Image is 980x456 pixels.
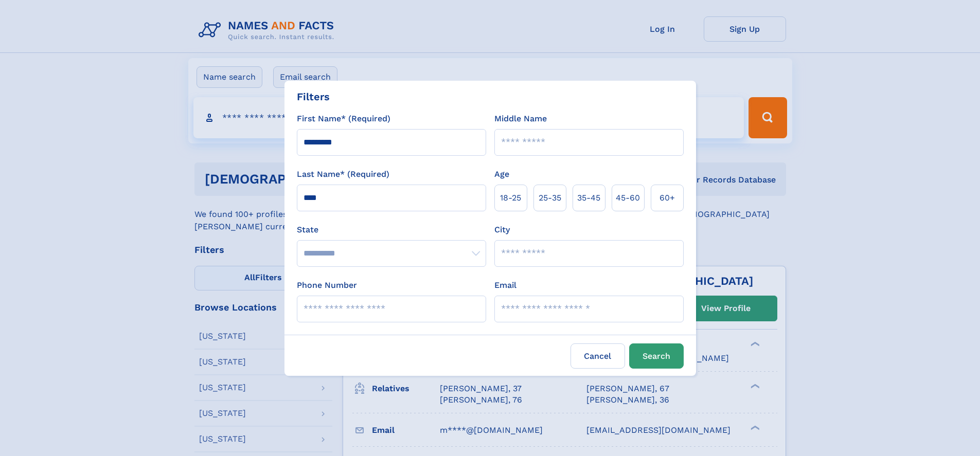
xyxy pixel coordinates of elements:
span: 35‑45 [577,192,600,204]
label: State [297,224,486,236]
span: 18‑25 [500,192,521,204]
div: Filters [297,89,330,104]
label: First Name* (Required) [297,113,390,125]
label: Last Name* (Required) [297,168,389,180]
label: City [494,224,510,236]
label: Age [494,168,509,180]
span: 45‑60 [616,192,640,204]
label: Phone Number [297,279,357,291]
label: Email [494,279,516,291]
button: Search [629,343,684,369]
span: 25‑35 [539,192,561,204]
label: Cancel [571,343,625,369]
span: 60+ [660,192,675,204]
label: Middle Name [494,113,547,125]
